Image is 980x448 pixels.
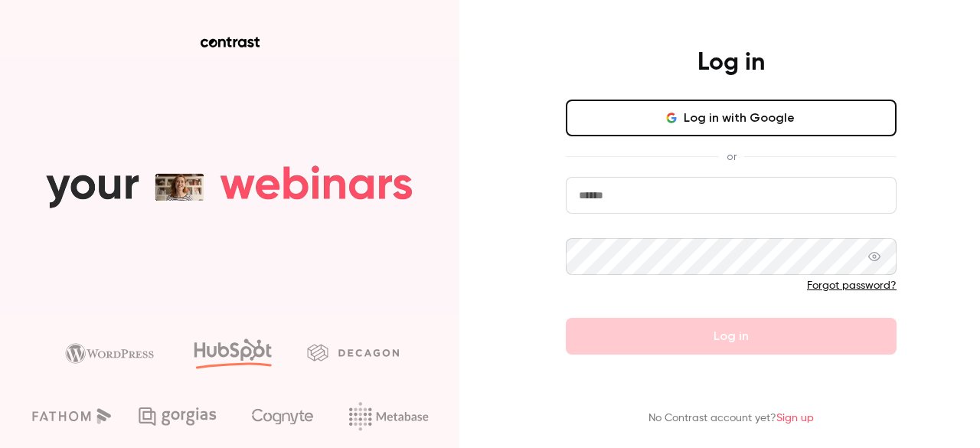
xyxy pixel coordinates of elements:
[648,410,814,427] p: No Contrast account yet?
[776,413,814,423] a: Sign up
[697,47,765,78] h4: Log in
[307,344,399,361] img: decagon
[566,100,897,136] button: Log in with Google
[807,280,897,291] a: Forgot password?
[719,149,744,165] span: or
